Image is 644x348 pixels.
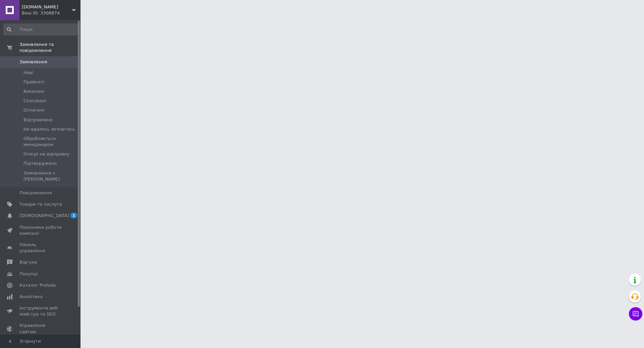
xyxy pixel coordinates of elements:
[19,305,62,317] span: Інструменти веб-майстра та SEO
[22,4,72,10] span: 220PLUS.COM.UA
[3,23,79,36] input: Пошук
[19,294,43,300] span: Аналітика
[23,107,45,113] span: Оплачені
[23,170,78,182] span: Замовлення з [PERSON_NAME]
[23,70,33,76] span: Нові
[70,213,77,218] span: 1
[19,190,52,196] span: Повідомлення
[629,307,642,321] button: Чат з покупцем
[23,117,53,123] span: Відправлено
[19,59,47,65] span: Замовлення
[23,98,46,104] span: Скасовані
[23,160,57,166] span: Підтверджено
[23,88,44,94] span: Виконані
[19,224,62,236] span: Показники роботи компанії
[23,136,78,148] span: Обробляється менеджером
[19,259,37,265] span: Відгуки
[19,271,38,277] span: Покупці
[23,126,75,132] span: Не вдалось зв'язатись
[23,151,69,157] span: Очікує на відправку
[19,42,80,54] span: Замовлення та повідомлення
[19,282,56,288] span: Каталог ProSale
[19,213,69,219] span: [DEMOGRAPHIC_DATA]
[23,79,44,85] span: Прийняті
[19,323,62,335] span: Управління сайтом
[22,10,80,16] div: Ваш ID: 3308874
[19,242,62,254] span: Панель управління
[19,201,62,207] span: Товари та послуги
